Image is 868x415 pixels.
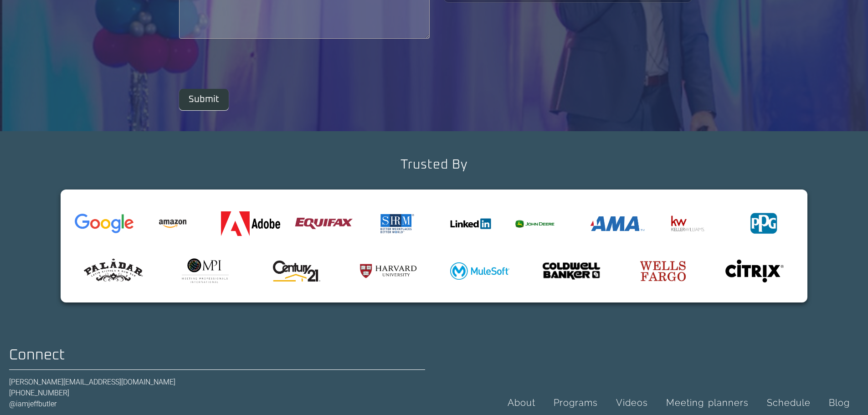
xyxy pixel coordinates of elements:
[9,378,175,386] a: [PERSON_NAME][EMAIL_ADDRESS][DOMAIN_NAME]
[820,392,859,413] a: Blog
[9,389,69,397] a: [PHONE_NUMBER]
[607,392,657,413] a: Videos
[544,392,607,413] a: Programs
[179,44,318,79] iframe: reCAPTCHA
[498,392,544,413] a: About
[401,159,467,171] h2: Trusted By
[9,400,56,408] a: @iamjeffbutler
[9,348,425,363] h2: Connect
[179,89,229,110] button: Submit
[758,392,820,413] a: Schedule
[657,392,758,413] a: Meeting planners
